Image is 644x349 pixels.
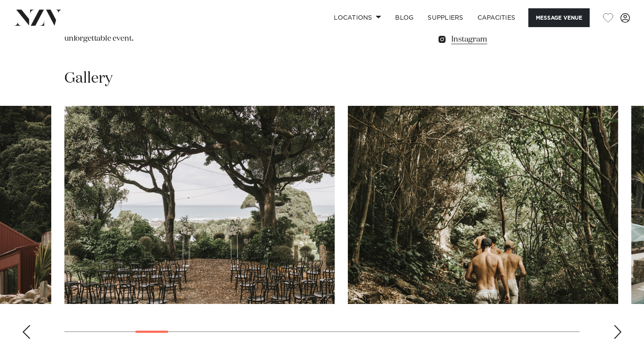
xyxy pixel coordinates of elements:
[348,106,618,304] swiper-slide: 6 / 29
[388,8,421,27] a: BLOG
[421,8,470,27] a: SUPPLIERS
[64,106,335,304] swiper-slide: 5 / 29
[327,8,388,27] a: Locations
[64,69,113,88] h2: Gallery
[471,8,523,27] a: Capacities
[528,8,590,27] button: Message Venue
[14,10,62,25] img: nzv-logo.png
[437,33,580,45] a: Instagram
